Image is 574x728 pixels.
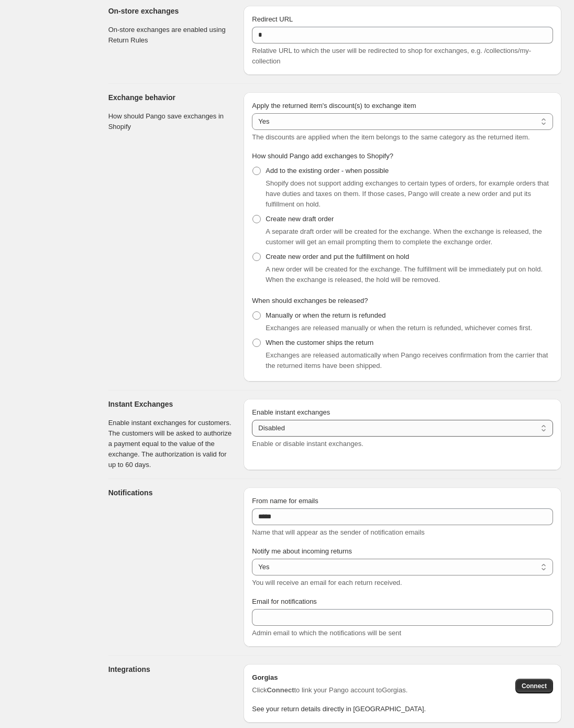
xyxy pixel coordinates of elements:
span: Enable or disable instant exchanges. [252,440,363,448]
span: How should Pango add exchanges to Shopify? [252,152,393,160]
h2: Gorgias [252,672,407,683]
h3: Exchange behavior [108,92,236,103]
span: Notify me about incoming returns [252,547,352,555]
span: Exchanges are released automatically when Pango receives confirmation from the carrier that the r... [266,351,548,370]
span: Relative URL to which the user will be redirected to shop for exchanges, e.g. /collections/my-col... [252,47,531,65]
p: How should Pango save exchanges in Shopify [108,111,236,132]
strong: Connect [267,686,294,694]
span: Admin email to which the notifications will be sent [252,629,401,637]
span: Redirect URL [252,15,293,23]
h3: Instant Exchanges [108,399,236,409]
span: From name for emails [252,497,318,505]
span: When should exchanges be released? [252,297,368,305]
span: Name that will appear as the sender of notification emails [252,528,425,536]
span: Create new draft order [266,215,334,223]
span: The discounts are applied when the item belongs to the same category as the returned item. [252,133,529,141]
span: When the customer ships the return [266,339,373,346]
h3: Notifications [108,487,236,498]
span: Manually or when the return is refunded [266,311,385,319]
h3: Integrations [108,664,236,675]
span: A separate draft order will be created for the exchange. When the exchange is released, the custo... [266,227,542,246]
span: Click to link your Pango account to Gorgias . [252,685,407,696]
span: Add to the existing order - when possible [266,167,389,175]
span: Email for notifications [252,597,317,605]
span: A new order will be created for the exchange. The fulfillment will be immediately put on hold. Wh... [266,265,543,284]
p: Enable instant exchanges for customers. The customers will be asked to authorize a payment equal ... [108,418,236,470]
span: Create new order and put the fulfillment on hold [266,253,409,260]
span: Exchanges are released manually or when the return is refunded, whichever comes first. [266,324,532,332]
span: Apply the returned item's discount(s) to exchange item [252,102,416,110]
span: Shopify does not support adding exchanges to certain types of orders, for example orders that hav... [266,179,549,208]
span: See your return details directly in [GEOGRAPHIC_DATA]. [252,705,426,713]
button: Connect [515,679,553,693]
span: Connect [522,682,547,690]
h3: On-store exchanges [108,6,236,16]
span: You will receive an email for each return received. [252,579,402,586]
span: Enable instant exchanges [252,408,330,416]
p: On-store exchanges are enabled using Return Rules [108,25,236,46]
